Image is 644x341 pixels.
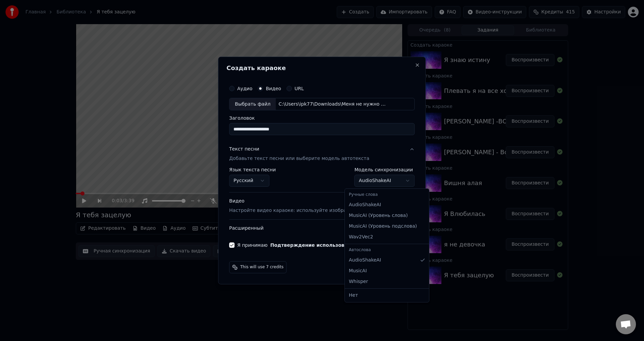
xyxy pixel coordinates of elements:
[346,190,428,200] div: Ручные слова
[349,278,368,285] span: Whisper
[349,212,408,219] span: MusicAI ( Уровень слова )
[349,257,381,264] span: AudioShakeAI
[349,234,373,240] span: Wav2Vec2
[349,292,358,299] span: Нет
[349,202,381,208] span: AudioShakeAI
[349,223,417,230] span: MusicAI ( Уровень подслова )
[349,268,367,274] span: MusicAI
[346,245,428,255] div: Автослова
